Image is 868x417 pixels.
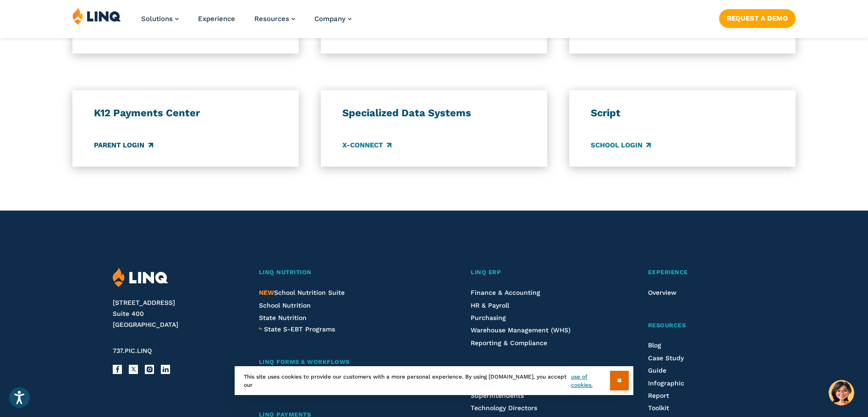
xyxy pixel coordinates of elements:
[471,289,540,296] a: Finance & Accounting
[259,269,312,276] span: LINQ Nutrition
[471,339,547,347] a: Reporting & Compliance
[648,341,661,349] a: Blog
[94,107,277,119] h3: K12 Payments Center
[719,7,796,27] nav: Button Navigation
[314,15,352,23] a: Company
[314,15,346,23] span: Company
[342,107,526,119] h3: Specialized Data Systems
[471,314,506,321] a: Purchasing
[145,365,154,374] a: Instagram
[648,322,686,329] span: Resources
[113,268,168,287] img: LINQ | K‑12 Software
[113,365,122,374] a: Facebook
[471,268,600,277] a: LINQ ERP
[141,15,173,23] span: Solutions
[264,325,335,333] span: State S-EBT Programs
[259,357,423,367] a: LINQ Forms & Workflows
[719,9,796,27] a: Request a Demo
[259,314,307,321] a: State Nutrition
[342,140,391,150] a: X-Connect
[141,7,352,38] nav: Primary Navigation
[129,365,138,374] a: X
[648,289,676,296] a: Overview
[72,7,121,25] img: LINQ | K‑12 Software
[259,289,345,296] span: School Nutrition Suite
[471,326,571,334] a: Warehouse Management (WHS)
[264,324,335,334] a: State S-EBT Programs
[648,354,684,362] a: Case Study
[161,365,170,374] a: LinkedIn
[648,268,755,277] a: Experience
[471,302,509,309] a: HR & Payroll
[259,358,350,365] span: LINQ Forms & Workflows
[259,289,274,296] span: NEW
[571,373,610,389] a: use of cookies.
[113,347,152,354] span: 737.PIC.LINQ
[829,380,854,406] button: Hello, have a question? Let’s chat.
[591,140,651,150] a: School Login
[648,367,666,374] a: Guide
[94,140,153,150] a: Parent Login
[648,379,684,387] a: Infographic
[591,107,774,119] h3: Script
[254,15,295,23] a: Resources
[259,289,345,296] a: NEWSchool Nutrition Suite
[113,298,237,330] address: [STREET_ADDRESS] Suite 400 [GEOGRAPHIC_DATA]
[259,268,423,277] a: LINQ Nutrition
[648,269,688,276] span: Experience
[254,15,289,23] span: Resources
[259,302,311,309] a: School Nutrition
[235,366,633,395] div: This site uses cookies to provide our customers with a more personal experience. By using [DOMAIN...
[141,15,179,23] a: Solutions
[198,15,235,23] a: Experience
[648,321,755,330] a: Resources
[471,269,501,276] span: LINQ ERP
